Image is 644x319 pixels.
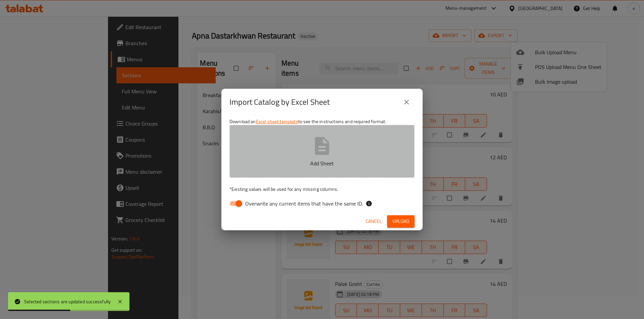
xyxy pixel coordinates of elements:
h2: Import Catalog by Excel Sheet [229,97,330,107]
svg: If the overwrite option isn't selected, then the items that match an existing ID will be ignored ... [366,200,372,207]
button: close [398,94,415,110]
span: Cancel [366,217,382,226]
button: Upload [387,215,415,228]
p: Add Sheet [240,159,404,167]
span: Overwrite any current items that have the same ID. [245,200,363,208]
div: Selected sections are updated successfully [24,298,111,305]
a: Excel sheet template [256,117,298,126]
button: Add Sheet [229,125,415,178]
span: Upload [392,217,409,226]
button: Cancel [363,215,384,228]
p: Existing values will be used for any missing columns. [229,186,415,192]
div: Download an to see the instructions and required format. [221,115,423,213]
